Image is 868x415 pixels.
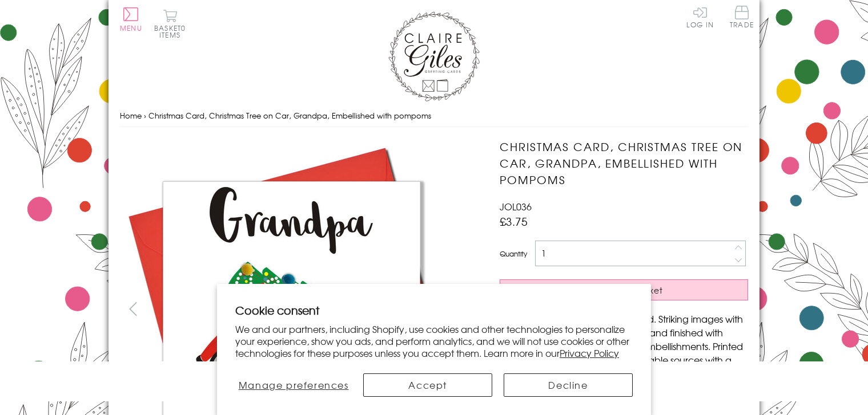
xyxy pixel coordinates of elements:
[239,378,349,392] span: Manage preferences
[560,346,619,360] a: Privacy Policy
[144,110,146,121] span: ›
[363,373,492,397] button: Accept
[500,200,532,213] span: JOL036
[500,139,748,188] h1: Christmas Card, Christmas Tree on Car, Grandpa, Embellished with pompoms
[120,23,142,33] span: Menu
[730,6,754,28] span: Trade
[500,213,528,229] span: £3.75
[500,279,748,300] button: Add to Basket
[159,23,186,40] span: 0 items
[120,7,142,31] button: Menu
[235,373,352,397] button: Manage preferences
[120,110,142,121] a: Home
[235,302,633,318] h2: Cookie consent
[120,104,748,128] nav: breadcrumbs
[148,110,431,121] span: Christmas Card, Christmas Tree on Car, Grandpa, Embellished with pompoms
[686,6,714,28] a: Log In
[500,249,527,259] label: Quantity
[504,373,633,397] button: Decline
[388,11,480,101] img: Claire Giles Greetings Cards
[154,9,186,38] button: Basket0 items
[120,296,146,322] button: prev
[730,6,754,30] a: Trade
[235,323,633,359] p: We and our partners, including Shopify, use cookies and other technologies to personalize your ex...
